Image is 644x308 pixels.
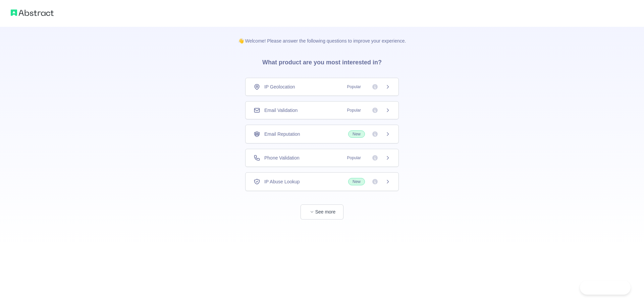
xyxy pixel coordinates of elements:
[264,83,295,90] span: IP Geolocation
[264,107,298,114] span: Email Validation
[343,107,365,114] span: Popular
[227,27,417,44] p: 👋 Welcome! Please answer the following questions to improve your experience.
[343,83,365,90] span: Popular
[580,281,631,295] iframe: Toggle Customer Support
[343,155,365,161] span: Popular
[11,8,54,17] img: Abstract logo
[301,204,343,220] button: See more
[264,131,300,137] span: Email Reputation
[252,44,392,78] h3: What product are you most interested in?
[348,178,365,185] span: New
[264,178,300,185] span: IP Abuse Lookup
[264,155,300,161] span: Phone Validation
[348,130,365,138] span: New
